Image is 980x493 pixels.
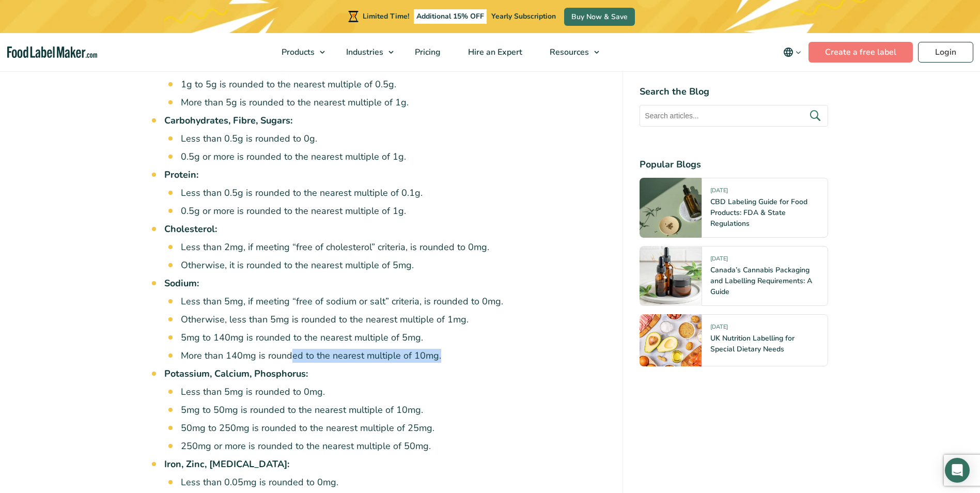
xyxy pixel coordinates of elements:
li: Less than 0.5g is rounded to the nearest multiple of 0.1g. [181,186,606,200]
input: Search articles... [640,105,828,127]
strong: Cholesterol: [164,223,217,235]
li: 250mg or more is rounded to the nearest multiple of 50mg. [181,439,606,453]
li: 5mg to 50mg is rounded to the nearest multiple of 10mg. [181,403,606,417]
a: Hire an Expert [455,33,534,71]
span: Industries [343,47,384,58]
span: Products [278,47,316,58]
span: Additional 15% OFF [414,9,487,24]
a: Canada’s Cannabis Packaging and Labelling Requirements: A Guide [710,265,812,297]
span: Resources [547,47,590,58]
li: Otherwise, less than 5mg is rounded to the nearest multiple of 1mg. [181,313,606,327]
li: More than 140mg is rounded to the nearest multiple of 10mg. [181,349,606,363]
li: Less than 5mg, if meeting “free of sodium or salt” criteria, is rounded to 0mg. [181,295,606,309]
a: Buy Now & Save [564,8,635,26]
a: CBD Labeling Guide for Food Products: FDA & State Regulations [710,197,807,228]
li: 0.5g or more is rounded to the nearest multiple of 1g. [181,204,606,218]
li: Less than 5mg is rounded to 0mg. [181,385,606,399]
a: Login [918,42,973,63]
h4: Search the Blog [640,85,828,99]
li: Less than 0.5g is rounded to 0g. [181,132,606,146]
div: Open Intercom Messenger [945,458,970,483]
h4: Popular Blogs [640,158,828,172]
strong: Protein: [164,168,198,181]
span: [DATE] [710,255,728,267]
a: Create a free label [808,42,913,63]
li: 5mg to 140mg is rounded to the nearest multiple of 5mg. [181,331,606,345]
a: Resources [536,33,604,71]
strong: Potassium, Calcium, Phosphorus: [164,367,308,380]
li: Less than 0.05mg is rounded to 0mg. [181,475,606,489]
li: Less than 2mg, if meeting “free of cholesterol” criteria, is rounded to 0mg. [181,240,606,254]
span: Limited Time! [363,11,409,21]
strong: Sodium: [164,277,199,289]
li: 1g to 5g is rounded to the nearest multiple of 0.5g. [181,78,606,91]
strong: Iron, Zinc, [MEDICAL_DATA]: [164,458,289,470]
span: [DATE] [710,187,728,198]
li: More than 5g is rounded to the nearest multiple of 1g. [181,96,606,110]
li: 50mg to 250mg is rounded to the nearest multiple of 25mg. [181,421,606,435]
a: Industries [333,33,399,71]
strong: Carbohydrates, Fibre, Sugars: [164,114,292,127]
span: Yearly Subscription [491,11,556,21]
a: Products [268,33,330,71]
span: Pricing [412,47,442,58]
a: UK Nutrition Labelling for Special Dietary Needs [710,333,795,354]
a: Pricing [401,33,452,71]
li: Otherwise, it is rounded to the nearest multiple of 5mg. [181,258,606,272]
li: 0.5g or more is rounded to the nearest multiple of 1g. [181,150,606,164]
span: [DATE] [710,323,728,335]
span: Hire an Expert [465,47,523,58]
